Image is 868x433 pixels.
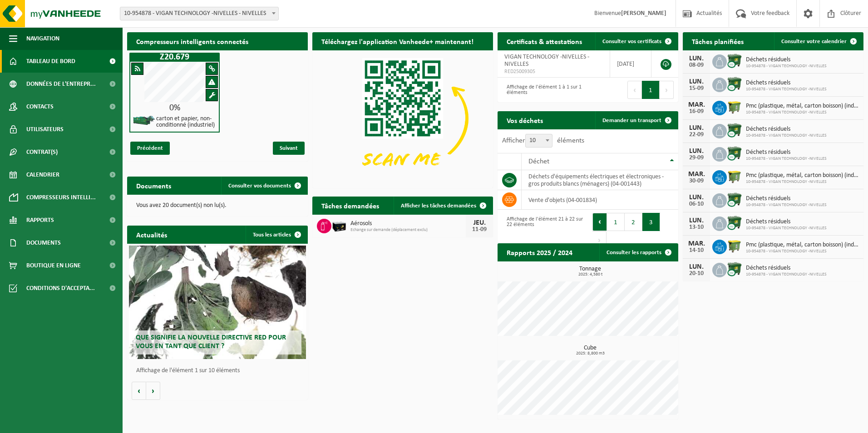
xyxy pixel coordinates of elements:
h2: Rapports 2025 / 2024 [498,243,582,261]
div: 13-10 [687,224,705,231]
img: PB-LB-0680-HPE-BK-11 [331,217,347,233]
span: Conditions d'accepta... [26,277,95,300]
button: Volgende [146,382,160,400]
button: Previous [627,81,642,99]
span: Aérosols [350,220,466,227]
img: WB-1100-CU [727,123,742,138]
h2: Vos déchets [498,111,552,129]
button: Previous [592,213,607,231]
h1: Z20.679 [132,53,217,62]
div: MAR. [687,171,705,178]
a: Demander un transport [595,111,677,129]
td: [DATE] [610,50,651,78]
div: LUN. [687,194,705,201]
div: Affichage de l'élément 21 à 22 sur 22 éléments [502,212,583,250]
img: WB-1100-CU [727,53,742,69]
span: 10-954878 - VIGAN TECHNOLOGY -NIVELLES [746,64,827,69]
div: LUN. [687,55,705,62]
div: 11-09 [470,226,488,233]
h2: Compresseurs intelligents connectés [127,32,308,50]
span: Consulter vos certificats [602,39,661,44]
span: Pmc (plastique, métal, carton boisson) (industriel) [746,103,859,110]
img: HK-XZ-20-GN-01 [133,115,155,126]
span: 10-954878 - VIGAN TECHNOLOGY -NIVELLES [746,272,827,277]
img: WB-1100-CU [727,146,742,161]
div: Affichage de l'élément 1 à 1 sur 1 éléments [502,80,583,100]
span: Précédent [130,142,170,155]
p: Vous avez 20 document(s) non lu(s). [136,202,299,209]
span: Pmc (plastique, métal, carton boisson) (industriel) [746,241,859,249]
button: 1 [642,81,660,99]
img: WB-1100-CU [727,261,742,277]
strong: [PERSON_NAME] [621,10,666,17]
div: 22-09 [687,132,705,138]
a: Consulter vos documents [221,177,307,195]
span: 10-954878 - VIGAN TECHNOLOGY -NIVELLES [746,249,859,254]
div: LUN. [687,263,705,271]
div: MAR. [687,240,705,247]
span: Echange sur demande (déplacement exclu) [350,227,466,233]
div: 29-09 [687,155,705,161]
span: Déchets résiduels [746,126,827,133]
div: JEU. [470,219,488,226]
div: 16-09 [687,108,705,115]
span: Déchets résiduels [746,149,827,156]
span: Utilisateurs [26,118,64,141]
button: Next [592,231,607,249]
button: Next [660,81,674,99]
a: Consulter vos certificats [595,32,677,50]
span: VIGAN TECHNOLOGY -NIVELLES - NIVELLES [504,54,589,68]
div: 20-10 [687,271,705,277]
button: 2 [625,213,642,231]
span: Déchets résiduels [746,79,827,87]
span: RED25009305 [504,68,603,75]
img: WB-1100-HPE-GN-50 [727,99,742,115]
span: Tableau de bord [26,50,75,73]
img: WB-1100-CU [727,76,742,92]
span: 10-954878 - VIGAN TECHNOLOGY -NIVELLES [746,202,827,208]
span: Déchets résiduels [746,218,827,226]
span: Déchets résiduels [746,195,827,202]
span: Rapports [26,209,54,231]
td: vente d'objets (04-001834) [522,190,678,210]
span: 10-954878 - VIGAN TECHNOLOGY -NIVELLES [746,179,859,185]
a: Consulter votre calendrier [774,32,863,50]
span: 10-954878 - VIGAN TECHNOLOGY -NIVELLES [746,87,827,92]
div: LUN. [687,78,705,85]
td: déchets d'équipements électriques et électroniques - gros produits blancs (ménagers) (04-001443) [522,170,678,190]
div: 06-10 [687,201,705,207]
span: Déchet [528,158,549,165]
span: Données de l'entrepr... [26,73,96,95]
h2: Tâches demandées [312,197,388,214]
span: 10-954878 - VIGAN TECHNOLOGY -NIVELLES [746,133,827,138]
span: Consulter votre calendrier [781,39,847,44]
img: WB-1100-HPE-GN-50 [727,169,742,184]
span: Calendrier [26,163,59,186]
span: Demander un transport [602,118,661,123]
h2: Téléchargez l'application Vanheede+ maintenant! [312,32,483,50]
span: Afficher les tâches demandées [401,203,476,209]
span: Navigation [26,27,59,50]
h4: carton et papier, non-conditionné (industriel) [156,116,216,128]
img: Download de VHEPlus App [312,50,493,186]
span: 2025: 8,800 m3 [502,351,678,356]
span: Déchets résiduels [746,265,827,272]
h2: Actualités [127,226,176,243]
button: Vorige [132,382,146,400]
div: MAR. [687,101,705,108]
span: Que signifie la nouvelle directive RED pour vous en tant que client ? [136,334,286,350]
span: Consulter vos documents [228,183,291,189]
a: Consulter les rapports [599,243,677,261]
h2: Tâches planifiées [683,32,753,50]
span: Contrat(s) [26,141,58,163]
div: 08-09 [687,62,705,69]
span: Suivant [273,142,305,155]
span: Pmc (plastique, métal, carton boisson) (industriel) [746,172,859,179]
span: Compresseurs intelli... [26,186,96,209]
a: Afficher les tâches demandées [394,197,492,215]
img: WB-1100-CU [727,192,742,207]
a: Tous les articles [246,226,307,244]
h3: Tonnage [502,266,678,277]
span: 10-954878 - VIGAN TECHNOLOGY -NIVELLES - NIVELLES [120,7,278,20]
img: WB-1100-HPE-GN-50 [727,238,742,254]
